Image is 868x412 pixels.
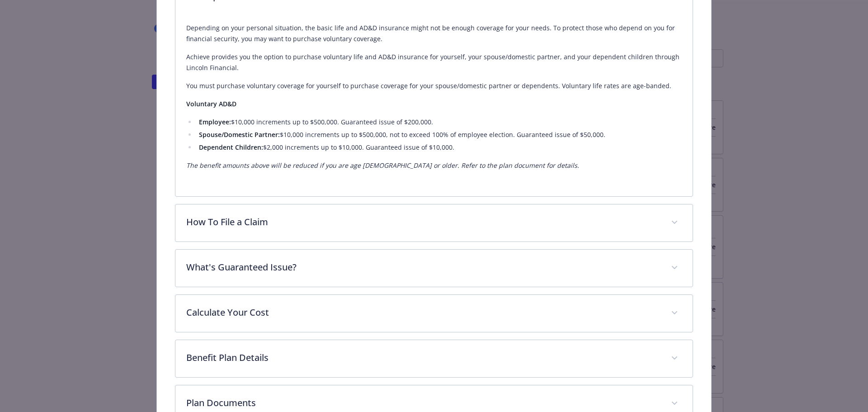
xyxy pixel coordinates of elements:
p: What's Guaranteed Issue? [186,260,660,274]
p: How To File a Claim [186,215,660,229]
strong: Spouse/Domestic Partner: [199,130,280,139]
p: Calculate Your Cost [186,306,660,319]
div: What's Guaranteed Issue? [175,250,693,287]
p: Achieve provides you the option to purchase voluntary life and AD&D insurance for yourself, your ... [186,52,682,73]
strong: Voluntary AD&D [186,99,236,108]
li: $2,000 increments up to $10,000. Guaranteed issue of $10,000. [196,142,682,153]
div: Benefit Plan Details [175,340,693,377]
strong: Dependent Children: [199,143,263,152]
li: $10,000 increments up to $500,000, not to exceed 100% of employee election. Guaranteed issue of $... [196,129,682,140]
div: Description [175,15,693,196]
p: Depending on your personal situation, the basic life and AD&D insurance might not be enough cover... [186,23,682,44]
em: The benefit amounts above will be reduced if you are age [DEMOGRAPHIC_DATA] or older. Refer to th... [186,161,579,170]
p: You must purchase voluntary coverage for yourself to purchase coverage for your spouse/domestic p... [186,81,682,91]
li: $10,000 increments up to $500,000. Guaranteed issue of $200,000. [196,117,682,128]
div: How To File a Claim [175,204,693,242]
strong: Employee: [199,118,231,126]
p: Benefit Plan Details [186,351,660,365]
div: Calculate Your Cost [175,295,693,332]
p: Plan Documents [186,396,660,410]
